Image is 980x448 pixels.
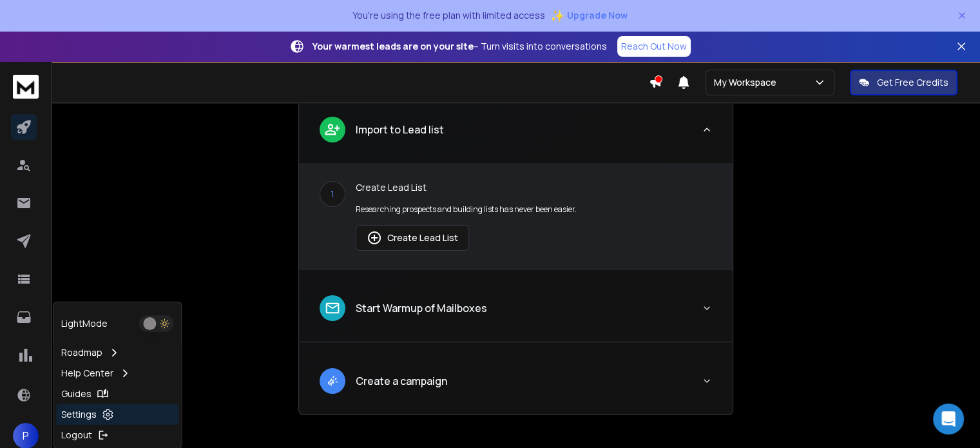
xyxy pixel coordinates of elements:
p: Get Free Credits [877,76,948,89]
p: Start Warmup of Mailboxes [356,300,487,316]
a: Help Center [56,363,178,384]
img: lead [367,230,382,246]
button: leadCreate a campaign [299,358,733,414]
p: Settings [61,408,97,421]
p: Create a campaign [356,373,447,389]
p: Help Center [61,367,113,380]
p: Logout [61,429,92,442]
a: Guides [56,384,178,404]
p: You're using the free plan with limited access [352,9,545,22]
div: 1 [320,181,345,207]
button: leadImport to Lead list [299,106,733,163]
button: ✨Upgrade Now [550,3,628,28]
p: Import to Lead list [356,122,444,137]
p: Guides [61,387,91,400]
span: ✨ [550,6,564,24]
div: Open Intercom Messenger [933,404,964,434]
img: logo [13,75,39,99]
a: Reach Out Now [617,36,691,57]
a: Settings [56,404,178,425]
div: leadImport to Lead list [299,163,733,269]
a: Roadmap [56,342,178,363]
p: Reach Out Now [621,40,687,53]
img: lead [324,373,341,389]
strong: Your warmest leads are on your site [312,40,474,52]
p: Light Mode [61,317,108,330]
span: Upgrade Now [567,9,628,22]
p: Researching prospects and building lists has never been easier. [356,204,712,215]
img: lead [324,121,341,137]
button: Create Lead List [356,225,469,251]
img: lead [324,300,341,317]
p: – Turn visits into conversations [312,40,607,53]
button: leadStart Warmup of Mailboxes [299,285,733,342]
p: Roadmap [61,346,102,359]
p: Create Lead List [356,181,712,194]
p: My Workspace [714,76,782,89]
button: Get Free Credits [850,70,957,95]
